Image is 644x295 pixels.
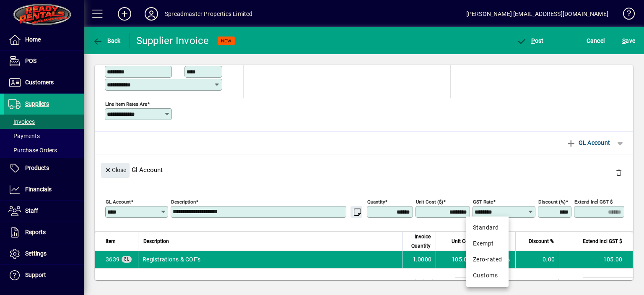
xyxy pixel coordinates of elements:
div: [PERSON_NAME] [EMAIL_ADDRESS][DOMAIN_NAME] [466,7,608,21]
span: Item [106,237,116,246]
a: Staff [4,201,84,222]
div: Supplier Invoice [136,34,209,47]
div: Spreadmaster Properties Limited [165,7,252,21]
app-page-header-button: Delete [609,169,629,176]
td: 0.00 [515,251,559,268]
span: Unit Cost $ [452,237,477,246]
button: Cancel [584,33,607,48]
a: Purchase Orders [4,143,84,157]
span: P [531,37,535,44]
td: 105.0000 [436,251,482,268]
mat-label: Discount (%) [538,198,566,204]
mat-label: Quantity [367,198,385,204]
span: ost [517,37,544,44]
div: Customs [473,271,502,280]
span: Staff [25,207,38,214]
button: GL Account [562,135,614,150]
span: ave [622,34,635,47]
mat-option: Zero-rated [466,252,509,268]
button: Delete [609,163,629,183]
span: Support [25,272,46,278]
mat-label: Line item rates are [105,101,147,107]
span: Purchase Orders [8,147,57,154]
button: Save [620,33,637,48]
a: Knowledge Base [617,2,634,29]
td: Registrations & COF's [138,251,402,268]
span: Extend incl GST $ [583,237,622,246]
button: Profile [138,6,165,21]
span: Suppliers [25,100,49,107]
mat-option: Customs [466,268,509,284]
span: GL Account [566,136,610,149]
span: Products [25,164,49,171]
a: Home [4,29,84,50]
span: Home [25,36,41,43]
span: Cancel [587,34,605,47]
a: Support [4,265,84,286]
button: Add [111,6,138,21]
span: Discount % [529,237,554,246]
span: Settings [25,250,47,257]
a: Settings [4,243,84,264]
span: Back [93,37,121,44]
a: Invoices [4,115,84,129]
span: Customers [25,79,54,86]
a: POS [4,51,84,72]
mat-label: Description [171,198,196,204]
span: Invoices [8,118,35,125]
td: 91.30 [583,277,633,287]
td: Freight (incl GST) [398,277,455,287]
div: Gl Account [95,154,633,185]
span: NEW [221,38,231,44]
a: Customers [4,72,84,93]
mat-label: GST rate [473,198,493,204]
a: Payments [4,129,84,143]
a: Financials [4,179,84,200]
mat-label: Unit Cost ($) [416,198,443,204]
button: Close [101,163,130,178]
td: GST exclusive [532,277,583,287]
app-page-header-button: Back [84,33,130,48]
button: Back [91,33,123,48]
span: GL [124,257,130,261]
td: 1.0000 [402,251,436,268]
button: Post [514,33,546,48]
span: Financials [25,186,52,193]
span: S [622,37,626,44]
mat-option: Standard [466,220,509,236]
mat-label: GL Account [106,198,131,204]
td: 105.00 [559,251,633,268]
div: Standard [473,223,502,232]
a: Reports [4,222,84,243]
a: Products [4,158,84,179]
div: Exempt [473,239,502,248]
app-page-header-button: Close [99,166,132,173]
span: Close [104,163,126,177]
span: Description [143,237,169,246]
div: Zero-rated [473,255,502,264]
span: Reports [25,229,46,235]
span: Invoice Quantity [408,232,431,251]
td: 0.00 [455,277,506,287]
span: Payments [8,133,40,139]
span: POS [25,57,36,64]
mat-option: Exempt [466,236,509,252]
mat-label: Extend incl GST $ [574,198,613,204]
span: Registrations & COF's [106,255,119,264]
